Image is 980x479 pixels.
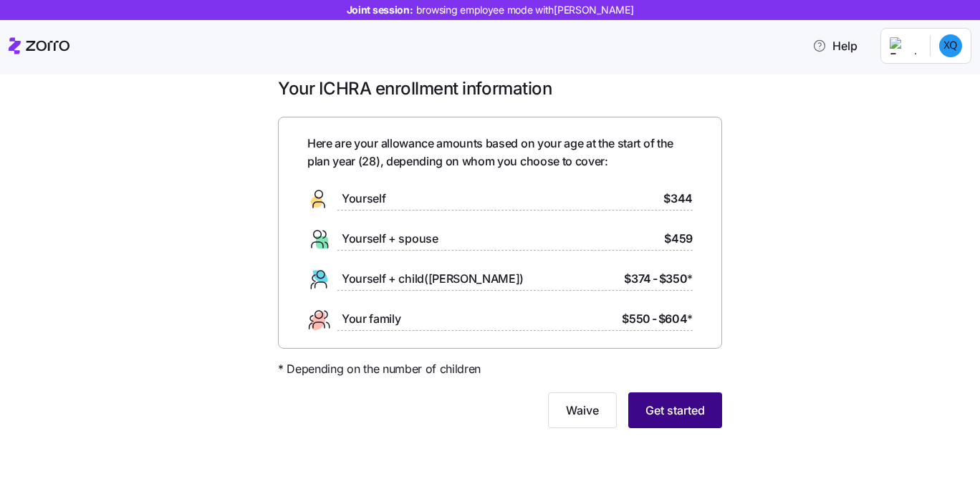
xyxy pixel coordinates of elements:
span: - [652,310,657,328]
span: Your family [342,310,400,328]
button: Get started [628,392,722,428]
span: $344 [663,190,693,208]
span: Yourself [342,190,385,208]
button: Waive [548,392,617,428]
span: $350 [659,270,693,288]
span: browsing employee mode with [PERSON_NAME] [416,3,634,17]
img: Employer logo [890,37,918,54]
span: Yourself + child([PERSON_NAME]) [342,270,524,288]
span: $459 [664,230,693,248]
span: $604 [658,310,693,328]
button: Help [801,32,869,60]
span: Help [812,37,857,54]
span: - [653,270,658,288]
span: $550 [622,310,650,328]
span: Waive [566,402,599,419]
span: Get started [645,402,705,419]
span: Yourself + spouse [342,230,438,248]
span: * Depending on the number of children [278,360,481,378]
img: 49124bc2c1795895f4892d51a1545fe5 [939,34,962,57]
h1: Your ICHRA enrollment information [278,77,722,100]
span: Joint session: [347,3,634,17]
span: Here are your allowance amounts based on your age at the start of the plan year ( 28 ), depending... [307,135,693,170]
span: $374 [624,270,651,288]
